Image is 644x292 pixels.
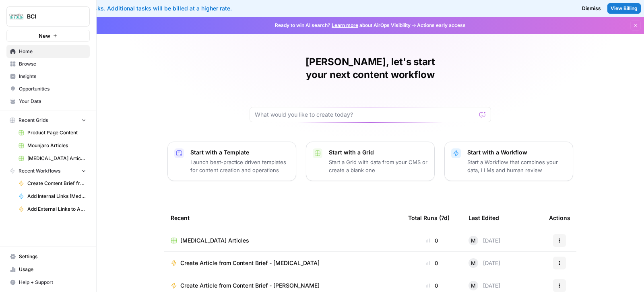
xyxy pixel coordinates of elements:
a: Create Content Brief from Keyword - Mounjaro [15,177,90,190]
span: M [471,259,476,267]
span: Add Internal Links (Medications) [27,193,86,200]
span: Insights [19,73,86,80]
span: [MEDICAL_DATA] Articles [27,155,86,162]
span: Recent Workflows [19,167,60,175]
div: Actions [549,207,570,229]
div: [DATE] [469,258,500,268]
a: Browse [6,58,90,70]
a: Opportunities [6,82,90,95]
p: Start with a Template [190,148,289,156]
a: Add External Links to Article [15,203,90,216]
div: [DATE] [469,236,500,245]
a: Settings [6,250,90,263]
div: Last Edited [469,207,499,229]
a: Create Article from Content Brief - [PERSON_NAME] [171,282,395,290]
a: Mounjaro Articles [15,139,90,152]
span: Your Data [19,98,86,105]
a: View Billing [607,3,641,14]
div: 0 [408,282,456,290]
span: Home [19,48,86,55]
span: Dismiss [582,5,601,12]
a: Add Internal Links (Medications) [15,190,90,203]
a: [MEDICAL_DATA] Articles [171,236,395,245]
span: Recent Grids [19,117,48,124]
p: Start with a Grid [329,148,428,156]
button: Recent Workflows [6,165,90,177]
div: Recent [171,207,395,229]
span: Actions early access [417,22,466,29]
button: Start with a TemplateLaunch best-practice driven templates for content creation and operations [167,142,296,181]
span: Create Content Brief from Keyword - Mounjaro [27,180,86,187]
h1: [PERSON_NAME], let's start your next content workflow [250,56,491,81]
a: Your Data [6,95,90,108]
input: What would you like to create today? [255,111,476,119]
button: Dismiss [579,3,604,14]
span: Mounjaro Articles [27,142,86,149]
span: M [471,236,476,245]
span: Create Article from Content Brief - [MEDICAL_DATA] [180,259,320,267]
span: Add External Links to Article [27,206,86,213]
span: Create Article from Content Brief - [PERSON_NAME] [180,282,320,290]
div: 0 [408,259,456,267]
span: View Billing [611,5,638,12]
span: Product Page Content [27,129,86,136]
a: Product Page Content [15,126,90,139]
div: 0 [408,236,456,245]
p: Start a Workflow that combines your data, LLMs and human review [467,158,566,174]
span: M [471,282,476,290]
button: New [6,30,90,42]
button: Start with a WorkflowStart a Workflow that combines your data, LLMs and human review [444,142,573,181]
span: Help + Support [19,279,86,286]
button: Help + Support [6,276,90,289]
p: Start a Grid with data from your CMS or create a blank one [329,158,428,174]
button: Start with a GridStart a Grid with data from your CMS or create a blank one [306,142,435,181]
button: Workspace: BCI [6,6,90,27]
button: Recent Grids [6,114,90,126]
span: Opportunities [19,85,86,93]
a: [MEDICAL_DATA] Articles [15,152,90,165]
span: BCI [27,12,76,21]
p: Launch best-practice driven templates for content creation and operations [190,158,289,174]
a: Home [6,45,90,58]
a: Create Article from Content Brief - [MEDICAL_DATA] [171,259,395,267]
span: [MEDICAL_DATA] Articles [180,236,249,245]
p: Start with a Workflow [467,148,566,156]
img: BCI Logo [9,9,24,24]
span: Ready to win AI search? about AirOps Visibility [275,22,411,29]
a: Usage [6,263,90,276]
span: Browse [19,60,86,68]
a: Learn more [332,22,358,28]
a: Insights [6,70,90,83]
span: Settings [19,253,86,260]
span: Usage [19,266,86,273]
div: Total Runs (7d) [408,207,450,229]
span: New [39,32,50,40]
div: [DATE] [469,281,500,290]
div: You've used your included tasks. Additional tasks will be billed at a higher rate. [6,4,404,12]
